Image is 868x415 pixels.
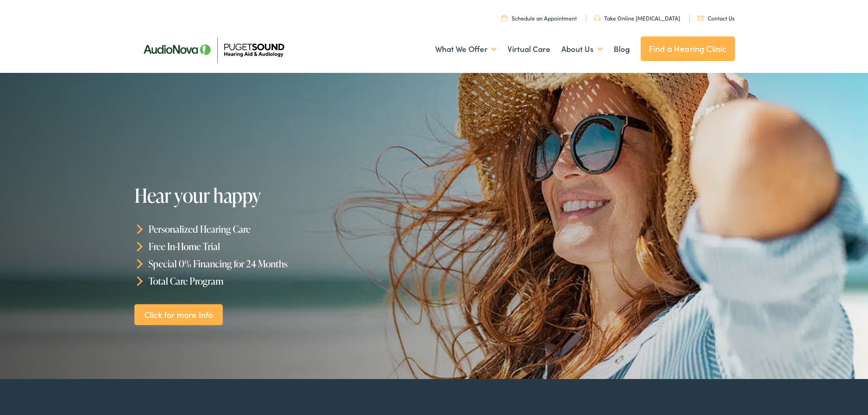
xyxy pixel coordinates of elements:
[134,185,411,206] h1: Hear your happy
[134,255,438,272] li: Special 0% Financing for 24 Months
[614,32,630,66] a: Blog
[134,304,223,325] a: Click for more Info
[594,15,601,21] img: utility icon
[435,32,497,66] a: What We Offer
[698,16,704,20] img: utility icon
[134,272,438,289] li: Total Care Program
[502,15,507,21] img: utility icon
[561,32,603,66] a: About Us
[641,36,735,61] a: Find a Hearing Clinic
[134,238,438,255] li: Free In-Home Trial
[508,32,550,66] a: Virtual Care
[502,14,577,22] a: Schedule an Appointment
[698,14,734,22] a: Contact Us
[134,220,438,238] li: Personalized Hearing Care
[594,14,680,22] a: Take Online [MEDICAL_DATA]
